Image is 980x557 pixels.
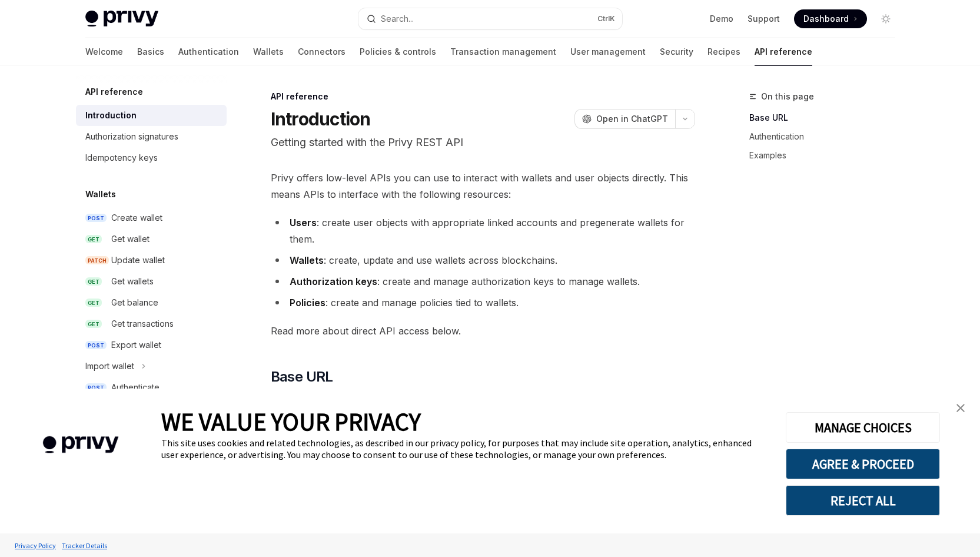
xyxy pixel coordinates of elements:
[76,377,227,398] a: POSTAuthenticate
[111,274,154,289] div: Get wallets
[949,396,972,420] a: close banner
[271,273,695,290] li: : create and manage authorization keys to manage wallets.
[358,8,622,29] button: Open search
[710,13,733,25] a: Demo
[76,105,227,126] a: Introduction
[271,252,695,268] li: : create, update and use wallets across blockchains.
[794,9,867,28] a: Dashboard
[761,89,814,104] span: On this page
[381,12,414,26] div: Search...
[803,13,849,25] span: Dashboard
[111,338,161,352] div: Export wallet
[178,38,239,66] a: Authentication
[786,449,940,479] button: AGREE & PROCEED
[85,130,178,144] div: Authorization signatures
[271,91,695,102] div: API reference
[253,38,284,66] a: Wallets
[574,109,675,129] button: Open in ChatGPT
[597,14,615,24] span: Ctrl K
[876,9,895,28] button: Toggle dark mode
[85,359,134,373] div: Import wallet
[111,232,150,246] div: Get wallet
[707,38,740,66] a: Recipes
[290,276,377,287] strong: Authorization keys
[111,253,165,267] div: Update wallet
[76,147,227,168] a: Idempotency keys
[85,38,123,66] a: Welcome
[749,127,905,146] a: Authentication
[76,271,227,292] a: GETGet wallets
[360,38,436,66] a: Policies & controls
[660,38,693,66] a: Security
[76,228,227,250] a: GETGet wallet
[85,277,102,286] span: GET
[111,317,174,331] div: Get transactions
[161,437,768,460] div: This site uses cookies and related technologies, as described in our privacy policy, for purposes...
[59,535,110,556] a: Tracker Details
[450,38,556,66] a: Transaction management
[85,214,107,223] span: POST
[271,294,695,311] li: : create and manage policies tied to wallets.
[85,383,107,392] span: POST
[12,535,59,556] a: Privacy Policy
[76,207,227,228] a: POSTCreate wallet
[570,38,646,66] a: User management
[271,367,333,386] span: Base URL
[85,256,109,265] span: PATCH
[298,38,346,66] a: Connectors
[111,211,162,225] div: Create wallet
[748,13,780,25] a: Support
[111,380,160,394] div: Authenticate
[290,297,325,309] strong: Policies
[85,151,158,165] div: Idempotency keys
[111,296,158,310] div: Get balance
[76,313,227,334] a: GETGet transactions
[271,170,695,203] span: Privy offers low-level APIs you can use to interact with wallets and user objects directly. This ...
[76,356,227,377] button: Toggle Import wallet section
[85,11,158,27] img: light logo
[786,485,940,516] button: REJECT ALL
[749,108,905,127] a: Base URL
[85,235,102,244] span: GET
[956,404,965,412] img: close banner
[290,217,317,228] strong: Users
[137,38,164,66] a: Basics
[290,254,324,266] strong: Wallets
[271,323,695,339] span: Read more about direct API access below.
[76,292,227,313] a: GETGet balance
[85,108,137,122] div: Introduction
[271,214,695,247] li: : create user objects with appropriate linked accounts and pregenerate wallets for them.
[85,85,143,99] h5: API reference
[76,334,227,356] a: POSTExport wallet
[786,412,940,443] button: MANAGE CHOICES
[85,187,116,201] h5: Wallets
[85,341,107,350] span: POST
[85,299,102,307] span: GET
[596,113,668,125] span: Open in ChatGPT
[76,250,227,271] a: PATCHUpdate wallet
[85,320,102,329] span: GET
[271,108,371,130] h1: Introduction
[18,419,144,470] img: company logo
[755,38,812,66] a: API reference
[76,126,227,147] a: Authorization signatures
[749,146,905,165] a: Examples
[161,406,421,437] span: WE VALUE YOUR PRIVACY
[271,134,695,151] p: Getting started with the Privy REST API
